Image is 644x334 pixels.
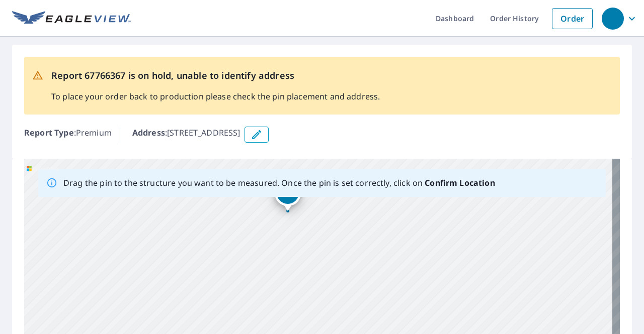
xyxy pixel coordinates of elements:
[12,11,131,26] img: EV Logo
[552,8,593,29] a: Order
[63,177,495,189] p: Drag the pin to the structure you want to be measured. Once the pin is set correctly, click on
[132,127,165,138] b: Address
[51,90,380,102] p: To place your order back to production please check the pin placement and address.
[24,127,74,138] b: Report Type
[132,127,240,143] p: : [STREET_ADDRESS]
[425,177,495,188] b: Confirm Location
[51,69,380,82] p: Report 67766367 is on hold, unable to identify address
[24,127,112,143] p: : Premium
